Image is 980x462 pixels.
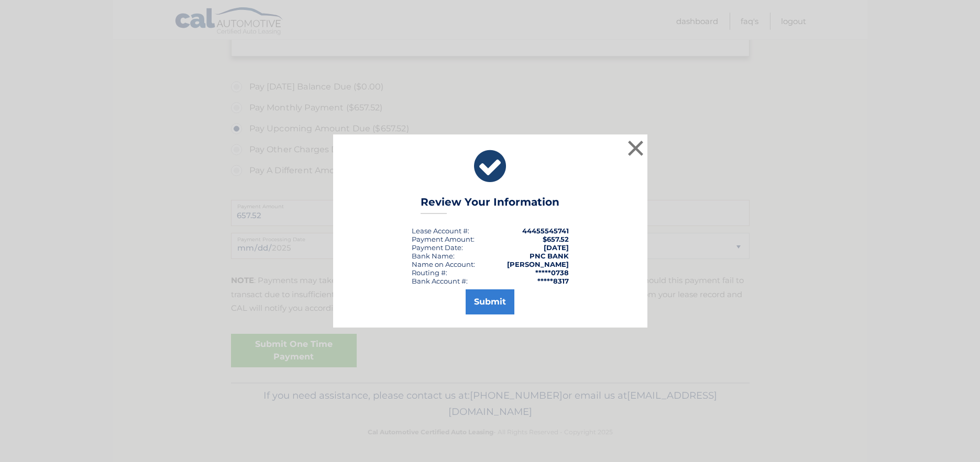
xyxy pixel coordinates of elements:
[412,252,455,260] div: Bank Name:
[412,243,461,252] span: Payment Date
[412,268,447,277] div: Routing #:
[466,289,514,314] button: Submit
[412,277,468,285] div: Bank Account #:
[544,243,569,252] span: [DATE]
[412,235,475,243] div: Payment Amount:
[412,243,463,252] div: :
[421,196,559,214] h3: Review Your Information
[543,235,569,243] span: $657.52
[522,227,569,235] strong: 44455545741
[625,138,646,159] button: ×
[412,260,475,268] div: Name on Account:
[412,227,469,235] div: Lease Account #:
[530,252,569,260] strong: PNC BANK
[507,260,569,268] strong: [PERSON_NAME]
